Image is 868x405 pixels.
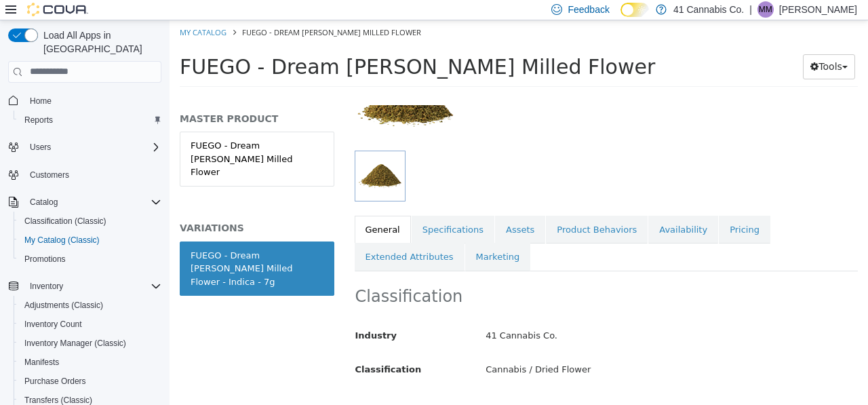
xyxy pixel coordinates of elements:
[479,195,549,224] a: Availability
[24,235,100,246] span: My Catalog (Classic)
[19,335,132,351] a: Inventory Manager (Classic)
[21,229,154,269] div: FUEGO - Dream [PERSON_NAME] Milled Flower - Indica - 7g
[633,34,686,59] button: Tools
[19,373,161,389] span: Purchase Orders
[325,195,376,224] a: Assets
[19,213,112,229] a: Classification (Classic)
[185,195,241,224] a: General
[14,231,167,250] button: My Catalog (Classic)
[186,310,228,320] span: Industry
[30,170,69,180] span: Customers
[568,3,609,16] span: Feedback
[242,195,325,224] a: Specifications
[3,138,167,157] button: Users
[24,167,75,183] a: Customers
[24,115,53,126] span: Reports
[19,316,87,332] a: Inventory Count
[24,139,56,155] button: Users
[14,111,167,130] button: Reports
[14,353,167,372] button: Manifests
[24,166,161,183] span: Customers
[24,278,68,294] button: Inventory
[30,197,58,208] span: Catalog
[24,93,57,109] a: Home
[38,28,161,56] span: Load All Apps in [GEOGRAPHIC_DATA]
[24,357,59,368] span: Manifests
[19,232,105,248] a: My Catalog (Classic)
[24,319,82,330] span: Inventory Count
[757,1,774,18] div: Matt Morrisey
[14,315,167,334] button: Inventory Count
[779,1,857,18] p: [PERSON_NAME]
[24,92,161,109] span: Home
[376,195,478,224] a: Product Behaviors
[24,376,86,387] span: Purchase Orders
[19,251,161,267] span: Promotions
[186,344,252,354] span: Classification
[620,3,649,17] input: Dark Mode
[759,1,772,18] span: MM
[10,92,165,104] h5: MASTER PRODUCT
[14,296,167,315] button: Adjustments (Classic)
[24,194,63,210] button: Catalog
[14,250,167,269] button: Promotions
[10,35,486,58] span: FUEGO - Dream [PERSON_NAME] Milled Flower
[749,1,752,18] p: |
[14,334,167,353] button: Inventory Manager (Classic)
[19,112,161,128] span: Reports
[3,165,167,185] button: Customers
[19,354,64,370] a: Manifests
[185,223,295,251] a: Extended Attributes
[19,297,108,313] a: Adjustments (Classic)
[10,201,165,214] h5: VARIATIONS
[27,3,88,16] img: Cova
[186,266,688,287] h2: Classification
[306,304,698,328] div: 41 Cannabis Co.
[19,316,161,332] span: Inventory Count
[19,335,161,351] span: Inventory Manager (Classic)
[673,1,744,18] p: 41 Cannabis Co.
[73,7,252,17] span: FUEGO - Dream [PERSON_NAME] Milled Flower
[30,96,52,107] span: Home
[14,212,167,231] button: Classification (Classic)
[3,91,167,111] button: Home
[19,213,161,229] span: Classification (Classic)
[19,251,71,267] a: Promotions
[24,216,106,227] span: Classification (Classic)
[24,139,161,155] span: Users
[19,232,161,248] span: My Catalog (Classic)
[10,111,165,166] a: FUEGO - Dream [PERSON_NAME] Milled Flower
[296,223,361,251] a: Marketing
[14,372,167,391] button: Purchase Orders
[24,194,161,210] span: Catalog
[3,193,167,212] button: Catalog
[24,338,126,349] span: Inventory Manager (Classic)
[30,281,63,292] span: Inventory
[19,112,58,128] a: Reports
[30,142,51,153] span: Users
[10,7,57,17] a: My Catalog
[549,195,601,224] a: Pricing
[19,373,92,389] a: Purchase Orders
[3,277,167,296] button: Inventory
[24,278,161,294] span: Inventory
[19,297,161,313] span: Adjustments (Classic)
[24,300,103,311] span: Adjustments (Classic)
[306,338,698,362] div: Cannabis / Dried Flower
[19,354,161,370] span: Manifests
[24,254,66,265] span: Promotions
